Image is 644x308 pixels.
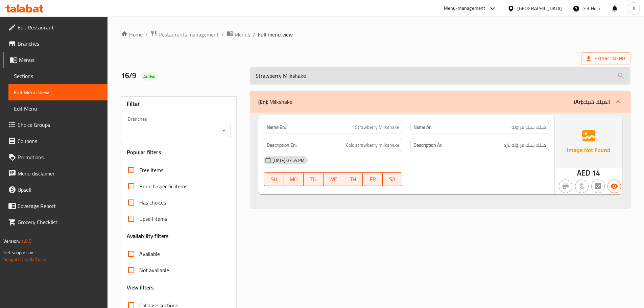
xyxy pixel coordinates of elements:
span: A [633,5,635,12]
span: 14 [592,166,600,180]
a: Edit Menu [8,100,108,117]
a: Choice Groups [3,117,108,133]
a: Menu disclaimer [3,165,108,182]
span: TU [306,174,320,184]
div: Menu-management [444,4,485,13]
span: MO [287,174,301,184]
span: SA [385,174,400,184]
span: Get support on: [3,248,34,257]
li: / [221,30,224,39]
strong: Description En: [267,141,297,149]
span: Strawberry Milkshake [355,124,399,131]
button: TU [304,172,323,186]
span: Upsell items [139,215,167,223]
span: Full Menu View [14,88,102,96]
div: (En): Milkshake(Ar):الميلك شيك [250,113,630,208]
a: Menus [226,30,250,39]
span: Has choices [139,198,166,207]
span: 1.0.0 [21,237,31,245]
div: (En): Milkshake(Ar):الميلك شيك [250,91,630,113]
button: SU [264,172,284,186]
p: الميلك شيك [574,98,610,106]
span: Cold strawberry milkshake [346,141,399,149]
span: Export Menu [587,54,625,63]
span: AED [577,166,590,180]
h3: View filters [127,284,154,291]
li: / [145,30,148,39]
strong: Name Ar: [413,124,432,131]
button: Not has choices [591,180,605,193]
button: SA [383,172,402,186]
div: Filter [127,97,231,111]
button: Available [607,180,621,193]
span: Menu disclaimer [18,169,102,177]
a: Home [121,30,143,39]
span: ميلك شيك فراولة [511,124,546,131]
span: SU [267,174,281,184]
button: Not branch specific item [559,180,572,193]
span: Restaurants management [159,30,219,39]
button: TH [343,172,363,186]
span: Upsell [18,186,102,194]
a: Coverage Report [3,198,108,214]
img: Ae5nvW7+0k+MAAAAAElFTkSuQmCC [555,115,622,168]
a: Promotions [3,149,108,165]
span: ميلك شيك فراولة بارد [504,141,546,149]
span: WE [326,174,340,184]
span: Promotions [18,153,102,161]
a: Support.OpsPlatform [3,255,46,264]
button: WE [324,172,343,186]
span: Edit Restaurant [18,23,102,31]
a: Full Menu View [8,84,108,100]
span: Edit Menu [14,104,102,113]
b: (Ar): [574,97,583,107]
span: Grocery Checklist [18,218,102,226]
div: Active [141,72,158,80]
strong: Description Ar: [413,141,443,149]
span: Branch specific items [139,182,187,190]
input: search [250,67,630,85]
span: Sections [14,72,102,80]
button: Purchased item [575,180,589,193]
span: Version: [3,237,20,245]
button: FR [363,172,382,186]
span: Export Menu [581,52,630,65]
h2: 16/9 [121,71,242,81]
span: Active [141,73,158,80]
a: Branches [3,35,108,52]
strong: Name En: [267,124,286,131]
a: Upsell [3,182,108,198]
span: Available [139,250,160,258]
b: (En): [258,97,268,107]
span: Menus [235,30,250,39]
li: / [253,30,255,39]
h3: Popular filters [127,148,231,156]
span: FR [365,174,380,184]
button: MO [284,172,304,186]
span: Free items [139,166,163,174]
a: Sections [8,68,108,84]
h3: Availability filters [127,232,169,240]
a: Grocery Checklist [3,214,108,230]
span: Menus [19,56,102,64]
span: Not available [139,266,169,274]
a: Edit Restaurant [3,19,108,35]
a: Coupons [3,133,108,149]
span: Coverage Report [18,202,102,210]
div: [GEOGRAPHIC_DATA] [517,5,562,12]
span: Full menu view [258,30,293,39]
nav: breadcrumb [121,30,630,39]
span: TH [346,174,360,184]
span: Coupons [18,137,102,145]
button: Open [219,126,229,135]
a: Menus [3,52,108,68]
span: [DATE] 07:54 PM [270,157,307,164]
a: Restaurants management [150,30,219,39]
span: Choice Groups [18,121,102,129]
span: Branches [18,40,102,48]
p: Milkshake [258,98,292,106]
